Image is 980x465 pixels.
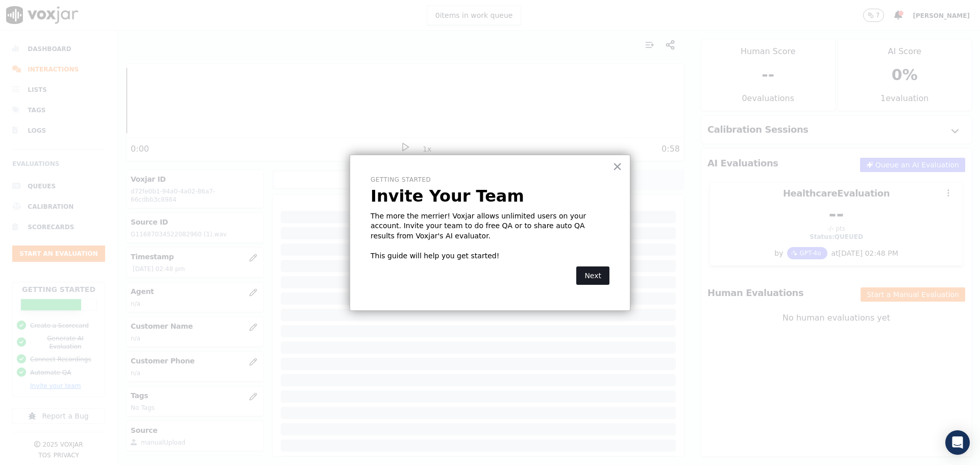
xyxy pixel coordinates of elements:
[612,158,622,175] button: Close
[945,430,970,455] div: Open Intercom Messenger
[576,266,609,285] button: Next
[371,211,609,241] p: The more the merrier! Voxjar allows unlimited users on your account. Invite your team to do free ...
[371,251,609,261] p: This guide will help you get started!
[371,176,609,184] p: Getting Started
[371,186,609,206] p: Invite Your Team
